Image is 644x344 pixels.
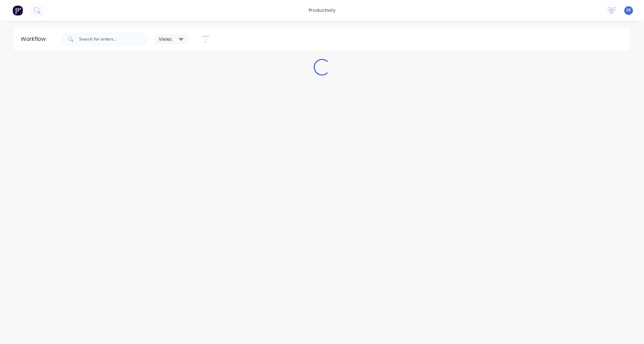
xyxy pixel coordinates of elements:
div: Workflow [21,35,49,43]
div: productivity [305,5,339,16]
span: PF [626,7,631,14]
img: Factory [12,5,23,16]
span: Views [159,35,172,43]
input: Search for orders... [79,32,148,46]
